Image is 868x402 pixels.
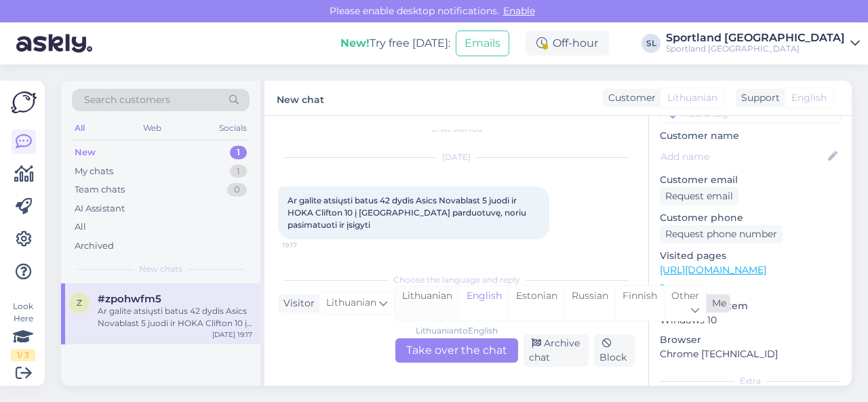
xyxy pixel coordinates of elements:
[230,165,247,178] div: 1
[278,151,635,163] div: [DATE]
[660,129,841,143] p: Customer name
[395,338,518,363] div: Take over the chat
[216,119,250,137] div: Socials
[791,91,827,105] span: English
[98,293,161,305] span: #zpohwfm5
[75,165,113,178] div: My chats
[212,329,252,340] div: [DATE] 19:17
[75,202,125,216] div: AI Assistant
[615,286,664,321] div: Finnish
[707,296,726,310] div: Me
[282,240,333,250] span: 19:17
[499,5,539,17] span: Enable
[666,33,860,54] a: Sportland [GEOGRAPHIC_DATA]Sportland [GEOGRAPHIC_DATA]
[509,286,564,321] div: Estonian
[660,149,825,164] input: Add name
[660,225,783,243] div: Request phone number
[660,347,841,361] p: Chrome [TECHNICAL_ID]
[660,299,841,313] p: Operating system
[288,195,528,230] span: Ar galite atsiųsti batus 42 dydis Asics Novablast 5 juodi ir HOKA Clifton 10 į [GEOGRAPHIC_DATA] ...
[416,325,498,337] div: Lithuanian to English
[395,286,459,321] div: Lithuanian
[671,289,699,302] span: Other
[84,93,170,107] span: Search customers
[11,300,35,361] div: Look Here
[660,264,766,276] a: [URL][DOMAIN_NAME]
[459,286,509,321] div: English
[660,173,841,187] p: Customer email
[340,35,450,52] div: Try free [DATE]:
[564,286,615,321] div: Russian
[75,239,114,253] div: Archived
[340,37,370,49] b: New!
[139,263,182,275] span: New chats
[77,298,82,308] span: z
[660,313,841,327] p: Windows 10
[594,334,635,367] div: Block
[660,281,841,294] p: See more ...
[11,349,35,361] div: 1 / 3
[660,211,841,225] p: Customer phone
[660,187,738,205] div: Request email
[11,92,37,113] img: Askly Logo
[666,43,845,54] div: Sportland [GEOGRAPHIC_DATA]
[227,183,247,197] div: 0
[456,31,509,56] button: Emails
[736,91,780,105] div: Support
[278,274,635,286] div: Choose the language and reply
[72,119,87,137] div: All
[642,34,660,53] div: SL
[98,305,252,329] div: Ar galite atsiųsti batus 42 dydis Asics Novablast 5 juodi ir HOKA Clifton 10 į [GEOGRAPHIC_DATA] ...
[667,91,717,105] span: Lithuanian
[666,33,845,43] div: Sportland [GEOGRAPHIC_DATA]
[603,91,656,105] div: Customer
[660,333,841,347] p: Browser
[75,220,86,234] div: All
[660,375,841,387] div: Extra
[75,146,96,159] div: New
[524,334,589,367] div: Archive chat
[277,89,324,107] label: New chat
[326,296,376,310] span: Lithuanian
[75,183,125,197] div: Team chats
[660,249,841,263] p: Visited pages
[230,146,247,159] div: 1
[278,296,315,310] div: Visitor
[140,119,164,137] div: Web
[526,31,609,56] div: Off-hour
